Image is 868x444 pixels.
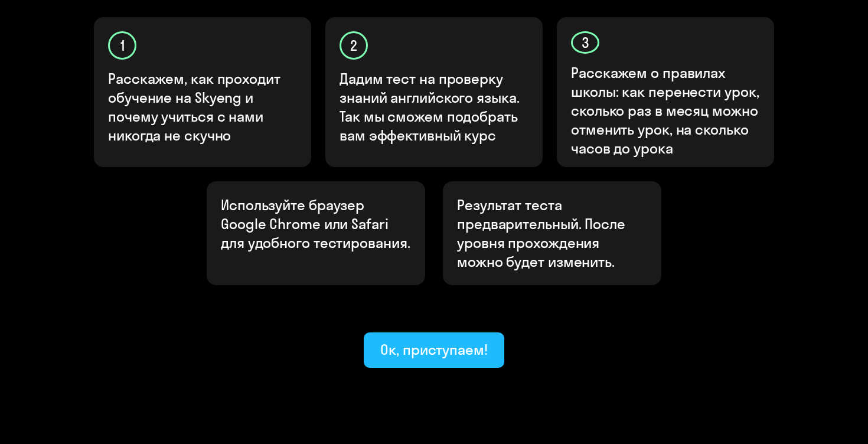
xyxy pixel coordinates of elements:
[364,332,504,368] button: Ок, приступаем!
[340,70,520,144] font: Дадим тест на проверку знаний английского языка. Так мы сможем подобрать вам эффективный курс
[380,341,488,358] font: Ок, приступаем!
[108,70,280,144] font: Расскажем, как проходит обучение на Skyeng и почему учиться с нами никогда не скучно
[120,37,125,54] font: 1
[221,196,410,252] font: Используйте браузер Google Chrome или Safari для удобного тестирования.
[350,37,357,54] font: 2
[571,64,759,157] font: Расскажем о правилах школы: как перенести урок, сколько раз в месяц можно отменить урок, на сколь...
[582,34,589,51] font: 3
[457,196,625,270] font: Результат теста предварительный. После уровня прохождения можно будет изменить.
